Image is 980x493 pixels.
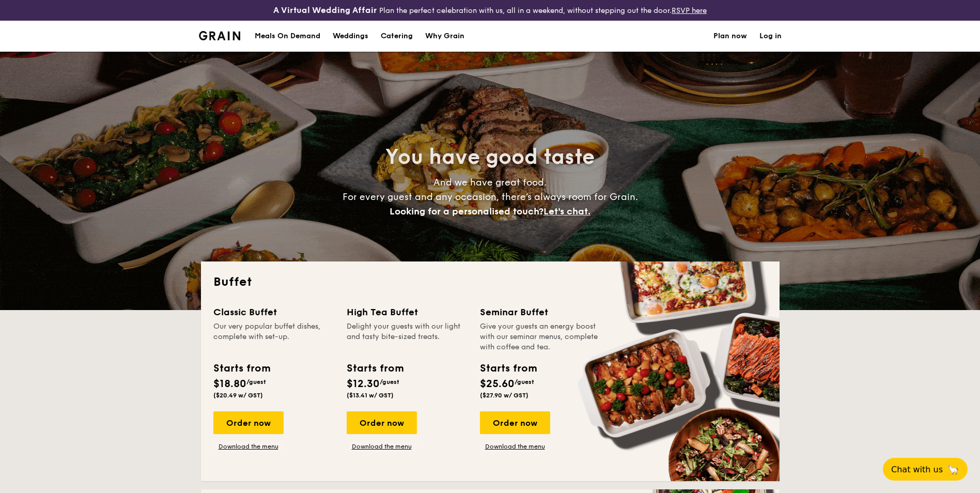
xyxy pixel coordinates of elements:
[380,378,399,386] span: /guest
[419,21,471,52] a: Why Grain
[480,392,528,399] span: ($27.90 w/ GST)
[480,361,536,376] div: Starts from
[347,411,417,434] div: Order now
[347,321,468,352] div: Delight your guests with our light and tasty bite-sized treats.
[390,206,543,217] span: Looking for a personalised touch?
[947,464,959,475] span: 🦙
[672,6,707,15] a: RSVP here
[480,305,601,319] div: Seminar Buffet
[347,361,403,376] div: Starts from
[199,31,241,40] img: Grain
[246,378,266,386] span: /guest
[480,442,550,451] a: Download the menu
[347,442,417,451] a: Download the menu
[213,361,270,376] div: Starts from
[759,21,782,52] a: Log in
[199,31,241,40] a: Logotype
[343,177,638,217] span: And we have great food. For every guest and any occasion, there’s always room for Grain.
[375,21,419,52] a: Catering
[326,21,375,52] a: Weddings
[213,321,334,352] div: Our very popular buffet dishes, complete with set-up.
[480,411,550,434] div: Order now
[213,442,284,451] a: Download the menu
[213,411,284,434] div: Order now
[213,378,246,390] span: $18.80
[480,321,601,352] div: Give your guests an energy boost with our seminar menus, complete with coffee and tea.
[347,305,468,319] div: High Tea Buffet
[193,4,788,17] div: Plan the perfect celebration with us, all in a weekend, without stepping out the door.
[883,458,968,481] button: Chat with us🦙
[713,21,747,52] a: Plan now
[515,378,534,386] span: /guest
[255,21,320,52] div: Meals On Demand
[347,392,394,399] span: ($13.41 w/ GST)
[543,206,590,217] span: Let's chat.
[381,21,413,52] h1: Catering
[891,465,943,474] span: Chat with us
[273,4,377,17] h4: A Virtual Wedding Affair
[385,145,595,170] span: You have good taste
[333,21,368,52] div: Weddings
[248,21,326,52] a: Meals On Demand
[347,378,380,390] span: $12.30
[213,305,334,319] div: Classic Buffet
[425,21,464,52] div: Why Grain
[213,274,767,290] h2: Buffet
[213,392,263,399] span: ($20.49 w/ GST)
[480,378,515,390] span: $25.60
